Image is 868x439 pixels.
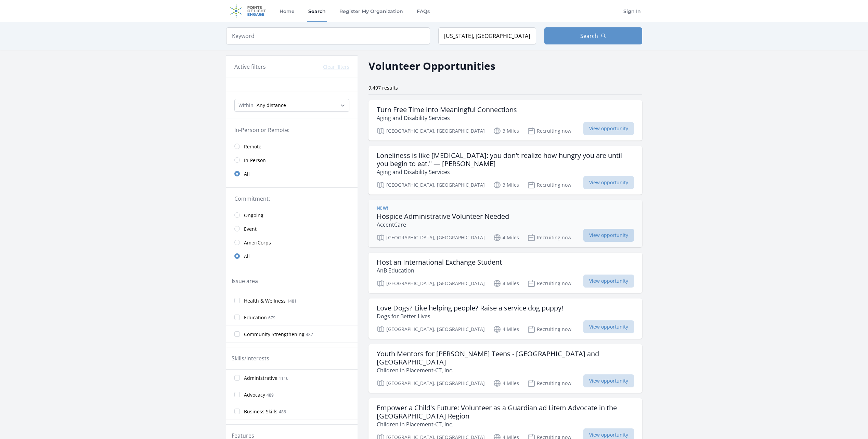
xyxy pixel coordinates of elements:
input: Location [438,27,536,44]
span: View opportunity [583,275,634,288]
input: Business Skills 486 [234,409,240,414]
span: AmeriCorps [244,239,271,246]
span: All [244,253,250,260]
span: Advocacy [244,391,265,398]
h3: Host an International Exchange Student [377,258,502,266]
legend: Skills/Interests [232,354,269,362]
span: View opportunity [583,176,634,189]
input: Health & Wellness 1481 [234,298,240,303]
input: Advocacy 489 [234,392,240,397]
p: Aging and Disability Services [377,114,517,122]
p: Recruiting now [527,279,571,288]
span: Remote [244,143,261,150]
a: Remote [226,139,358,153]
p: Recruiting now [527,127,571,135]
span: Business Skills [244,408,277,415]
p: 4 Miles [493,279,519,288]
span: 9,497 results [368,84,398,91]
input: Administrative 1116 [234,375,240,381]
span: View opportunity [583,374,634,387]
legend: Issue area [232,277,258,285]
span: 1116 [279,375,288,381]
span: Health & Wellness [244,297,286,304]
p: [GEOGRAPHIC_DATA], [GEOGRAPHIC_DATA] [377,234,485,242]
p: Recruiting now [527,181,571,189]
input: Education 679 [234,315,240,320]
p: Recruiting now [527,379,571,387]
span: Community Strengthening [244,331,305,338]
a: Turn Free Time into Meaningful Connections Aging and Disability Services [GEOGRAPHIC_DATA], [GEOG... [368,100,642,141]
a: Ongoing [226,208,358,222]
span: View opportunity [583,320,634,333]
a: Event [226,222,358,236]
legend: Commitment: [234,195,349,203]
p: [GEOGRAPHIC_DATA], [GEOGRAPHIC_DATA] [377,127,485,135]
a: Host an International Exchange Student AnB Education [GEOGRAPHIC_DATA], [GEOGRAPHIC_DATA] 4 Miles... [368,253,642,293]
input: Keyword [226,27,430,44]
a: Love Dogs? Like helping people? Raise a service dog puppy! Dogs for Better Lives [GEOGRAPHIC_DATA... [368,298,642,339]
span: New! [377,205,388,211]
a: New! Hospice Administrative Volunteer Needed AccentCare [GEOGRAPHIC_DATA], [GEOGRAPHIC_DATA] 4 Mi... [368,200,642,247]
p: 4 Miles [493,234,519,242]
a: AmeriCorps [226,236,358,249]
h3: Empower a Child's Future: Volunteer as a Guardian ad Litem Advocate in the [GEOGRAPHIC_DATA] Region [377,404,634,420]
legend: In-Person or Remote: [234,126,349,134]
h2: Volunteer Opportunities [368,58,495,74]
span: Event [244,226,257,232]
span: Administrative [244,375,277,382]
p: Aging and Disability Services [377,168,634,176]
span: 487 [306,332,313,337]
p: [GEOGRAPHIC_DATA], [GEOGRAPHIC_DATA] [377,325,485,333]
p: Recruiting now [527,325,571,333]
span: Search [580,32,598,40]
input: Community Strengthening 487 [234,331,240,337]
span: In-Person [244,157,266,164]
button: Clear filters [323,64,349,70]
span: 489 [267,392,274,398]
select: Search Radius [234,99,349,112]
span: View opportunity [583,122,634,135]
p: Recruiting now [527,234,571,242]
a: All [226,167,358,181]
p: Children in Placement-CT, Inc. [377,366,634,374]
h3: Loneliness is like [MEDICAL_DATA]: you don't realize how hungry you are until you begin to eat." ... [377,151,634,168]
span: 486 [279,409,286,415]
span: 679 [268,315,275,321]
p: Dogs for Better Lives [377,312,563,320]
h3: Youth Mentors for [PERSON_NAME] Teens - [GEOGRAPHIC_DATA] and [GEOGRAPHIC_DATA] [377,350,634,366]
a: All [226,249,358,263]
p: [GEOGRAPHIC_DATA], [GEOGRAPHIC_DATA] [377,181,485,189]
span: View opportunity [583,229,634,242]
h3: Love Dogs? Like helping people? Raise a service dog puppy! [377,304,563,312]
p: AnB Education [377,266,502,275]
span: All [244,171,250,177]
p: Children in Placement-CT, Inc. [377,420,634,428]
p: 4 Miles [493,379,519,387]
p: [GEOGRAPHIC_DATA], [GEOGRAPHIC_DATA] [377,279,485,288]
h3: Active filters [234,63,266,71]
h3: Hospice Administrative Volunteer Needed [377,212,509,221]
span: 1481 [287,298,297,304]
h3: Turn Free Time into Meaningful Connections [377,106,517,114]
a: Loneliness is like [MEDICAL_DATA]: you don't realize how hungry you are until you begin to eat." ... [368,146,642,195]
span: Ongoing [244,212,263,219]
button: Search [544,27,642,44]
a: In-Person [226,153,358,167]
p: 3 Miles [493,127,519,135]
span: Education [244,314,267,321]
a: Youth Mentors for [PERSON_NAME] Teens - [GEOGRAPHIC_DATA] and [GEOGRAPHIC_DATA] Children in Place... [368,344,642,393]
p: AccentCare [377,221,509,229]
p: [GEOGRAPHIC_DATA], [GEOGRAPHIC_DATA] [377,379,485,387]
p: 4 Miles [493,325,519,333]
p: 3 Miles [493,181,519,189]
